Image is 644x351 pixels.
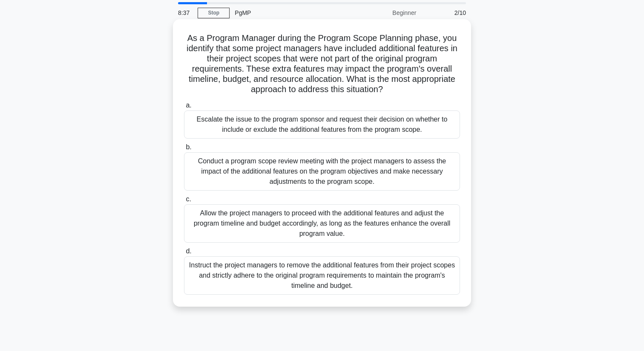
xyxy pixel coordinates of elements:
h5: As a Program Manager during the Program Scope Planning phase, you identify that some project mana... [183,33,461,95]
div: PgMP [230,4,347,21]
div: Allow the project managers to proceed with the additional features and adjust the program timelin... [184,204,460,243]
div: Conduct a program scope review meeting with the project managers to assess the impact of the addi... [184,152,460,191]
span: d. [186,247,191,255]
div: 8:37 [173,4,198,21]
span: b. [186,143,191,151]
div: Beginner [347,4,421,21]
a: Stop [198,8,230,18]
div: 2/10 [421,4,471,21]
div: Escalate the issue to the program sponsor and request their decision on whether to include or exc... [184,110,460,139]
span: a. [186,102,191,109]
span: c. [186,195,191,203]
div: Instruct the project managers to remove the additional features from their project scopes and str... [184,256,460,295]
